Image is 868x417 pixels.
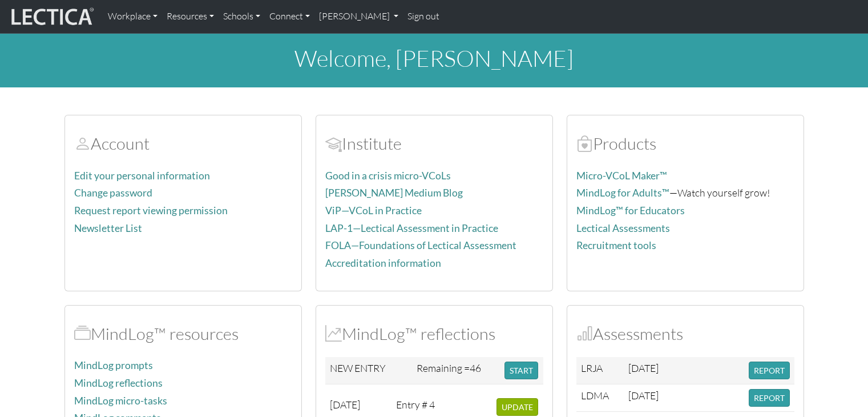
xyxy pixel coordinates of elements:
[576,185,794,201] p: —Watch yourself grow!
[470,362,481,374] span: 46
[325,205,422,216] a: ViP—VCoL in Practice
[325,324,543,344] h2: MindLog™ reflections
[325,133,342,154] span: Account
[74,395,167,407] a: MindLog micro-tasks
[74,222,142,234] a: Newsletter List
[749,389,790,407] button: REPORT
[325,239,516,251] a: FOLA—Foundations of Lectical Assessment
[576,134,794,154] h2: Products
[576,133,593,154] span: Products
[9,6,94,27] img: lecticalive
[403,5,444,29] a: Sign out
[576,222,670,234] a: Lectical Assessments
[576,187,669,199] a: MindLog for Adults™
[325,357,413,384] td: NEW ENTRY
[628,362,659,374] span: [DATE]
[74,187,152,199] a: Change password
[576,239,656,251] a: Recruitment tools
[325,134,543,154] h2: Institute
[576,357,624,384] td: LRJA
[162,5,219,29] a: Resources
[325,170,451,182] a: Good in a crisis micro-VCoLs
[330,398,360,411] span: [DATE]
[74,133,91,154] span: Account
[74,324,292,344] h2: MindLog™ resources
[325,323,342,344] span: MindLog
[576,170,667,182] a: Micro-VCoL Maker™
[628,389,659,402] span: [DATE]
[325,187,463,199] a: [PERSON_NAME] Medium Blog
[504,362,538,379] button: START
[749,362,790,379] button: REPORT
[74,205,228,216] a: Request report viewing permission
[74,134,292,154] h2: Account
[74,377,163,389] a: MindLog reflections
[325,222,498,234] a: LAP-1—Lectical Assessment in Practice
[219,5,265,29] a: Schools
[103,5,162,29] a: Workplace
[74,323,91,344] span: MindLog™ resources
[496,398,538,416] button: UPDATE
[74,359,153,371] a: MindLog prompts
[502,402,533,412] span: UPDATE
[576,384,624,412] td: LDMA
[576,205,685,216] a: MindLog™ for Educators
[314,5,403,29] a: [PERSON_NAME]
[576,324,794,344] h2: Assessments
[325,257,441,269] a: Accreditation information
[412,357,500,384] td: Remaining =
[74,170,210,182] a: Edit your personal information
[265,5,314,29] a: Connect
[576,323,593,344] span: Assessments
